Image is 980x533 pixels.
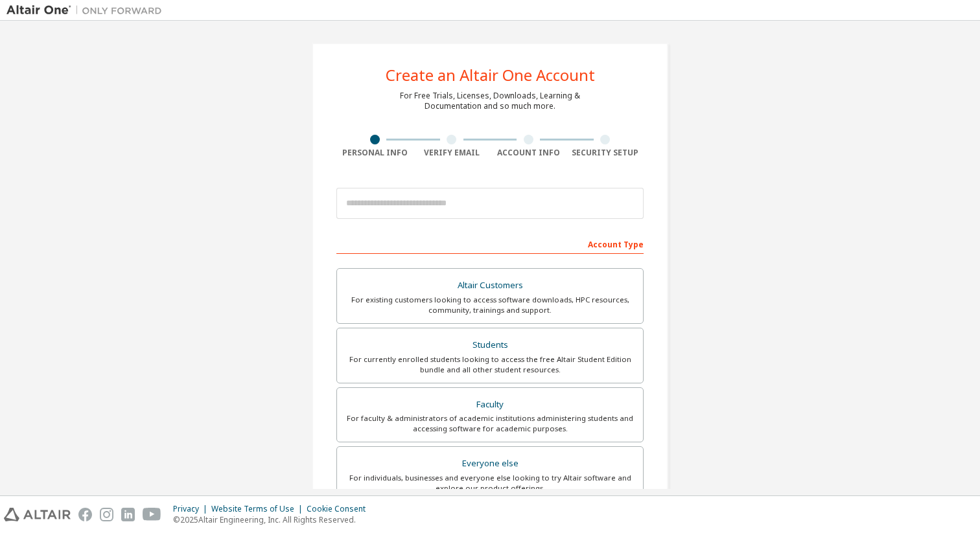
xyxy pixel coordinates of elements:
div: For existing customers looking to access software downloads, HPC resources, community, trainings ... [345,295,635,315]
div: Faculty [345,396,635,414]
div: Account Type [336,233,644,254]
div: For currently enrolled students looking to access the free Altair Student Edition bundle and all ... [345,354,635,375]
img: facebook.svg [78,508,92,521]
div: For Free Trials, Licenses, Downloads, Learning & Documentation and so much more. [400,91,580,111]
div: Students [345,336,635,354]
div: For faculty & administrators of academic institutions administering students and accessing softwa... [345,413,635,434]
div: For individuals, businesses and everyone else looking to try Altair software and explore our prod... [345,473,635,493]
img: youtube.svg [143,508,161,521]
div: Security Setup [567,148,644,158]
p: © 2025 Altair Engineering, Inc. All Rights Reserved. [173,514,373,525]
div: Verify Email [414,148,491,158]
div: Account Info [490,148,567,158]
div: Everyone else [345,455,635,473]
div: Create an Altair One Account [386,67,595,83]
div: Altair Customers [345,277,635,295]
img: altair_logo.svg [4,508,71,521]
img: instagram.svg [100,508,113,521]
div: Privacy [173,504,211,514]
img: Altair One [6,4,169,17]
div: Website Terms of Use [211,504,307,514]
div: Personal Info [336,148,414,158]
img: linkedin.svg [121,508,135,521]
div: Cookie Consent [307,504,373,514]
